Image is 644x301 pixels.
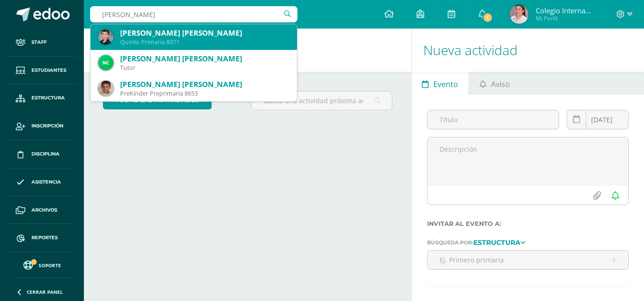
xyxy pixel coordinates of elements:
[510,5,529,24] img: 5bfc06c399020dbe0f888ed06c1a3da4.png
[427,220,629,227] label: Invitar al evento a:
[8,57,76,85] a: Estudiantes
[8,85,76,113] a: Estructura
[31,39,47,46] span: Staff
[31,122,63,130] span: Inscripción
[536,14,593,22] span: Mi Perfil
[8,29,76,57] a: Staff
[8,224,76,252] a: Reportes
[98,81,113,96] img: a8d033747ca27e23e4c1e4cebc099ca8.png
[120,38,289,46] div: Quinto Primaria 8971
[536,6,593,15] span: Colegio Internacional
[8,168,76,196] a: Asistencia
[31,178,61,186] span: Asistencia
[433,73,458,96] span: Evento
[11,258,72,271] a: Soporte
[473,239,525,245] a: Estructura
[567,110,628,129] input: Fecha de entrega
[491,73,510,96] span: Aviso
[120,64,289,72] div: Tutor
[252,91,391,110] input: Busca una actividad próxima aquí...
[90,6,297,22] input: Busca un usuario...
[428,251,628,269] input: Ej. Primero primaria
[8,140,76,168] a: Disciplina
[120,28,289,38] div: [PERSON_NAME] [PERSON_NAME]
[39,262,61,269] span: Soporte
[98,29,113,45] img: 8db3087fe92bc3297c9d2d413b07cda7.png
[412,72,469,95] a: Evento
[469,72,520,95] a: Aviso
[98,55,113,70] img: 2d9eaf37a1226385d8c38158175589ea.png
[427,239,473,246] span: Búsqueda por:
[473,238,521,247] strong: Estructura
[31,94,65,102] span: Estructura
[31,234,58,242] span: Reportes
[482,12,493,23] span: 1
[31,150,60,158] span: Disciplina
[8,196,76,224] a: Archivos
[120,54,289,64] div: [PERSON_NAME] [PERSON_NAME]
[120,89,289,97] div: PreKinder Preprimaria 8653
[428,110,559,129] input: Título
[423,29,633,72] h1: Nueva actividad
[8,112,76,140] a: Inscripción
[120,79,289,89] div: [PERSON_NAME] [PERSON_NAME]
[31,67,66,74] span: Estudiantes
[31,206,57,214] span: Archivos
[27,289,63,295] span: Cerrar panel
